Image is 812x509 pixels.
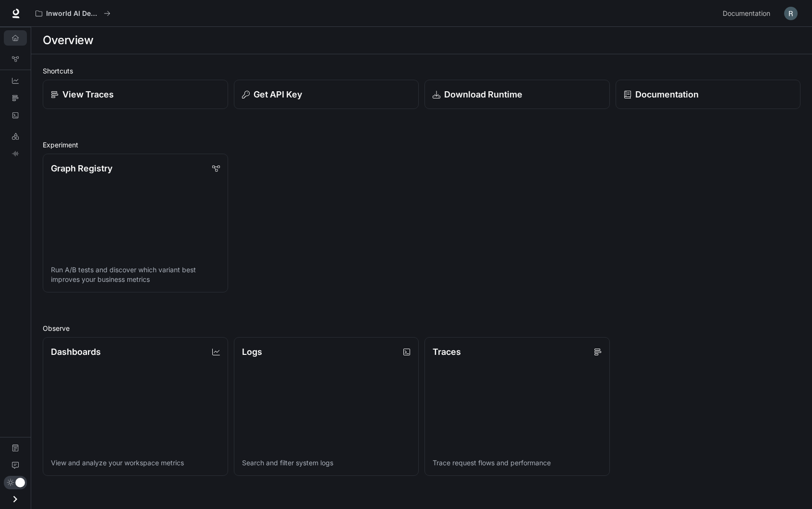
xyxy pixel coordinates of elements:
[4,90,27,106] a: Traces
[444,88,522,101] p: Download Runtime
[4,108,27,123] a: Logs
[635,88,699,101] p: Documentation
[242,345,262,358] p: Logs
[723,8,770,20] span: Documentation
[616,80,801,109] a: Documentation
[46,10,100,18] p: Inworld AI Demos
[781,4,800,23] button: User avatar
[4,129,27,144] a: LLM Playground
[424,80,610,109] a: Download Runtime
[43,154,228,292] a: Graph RegistryRun A/B tests and discover which variant best improves your business metrics
[43,31,93,50] h1: Overview
[4,458,27,473] a: Feedback
[4,51,27,67] a: Graph Registry
[254,88,302,101] p: Get API Key
[43,140,800,150] h2: Experiment
[719,4,777,23] a: Documentation
[4,489,26,509] button: Open drawer
[4,440,27,456] a: Documentation
[43,66,800,76] h2: Shortcuts
[234,80,419,109] button: Get API Key
[51,162,112,175] p: Graph Registry
[51,345,101,358] p: Dashboards
[51,265,220,284] p: Run A/B tests and discover which variant best improves your business metrics
[4,73,27,88] a: Dashboards
[51,458,220,468] p: View and analyze your workspace metrics
[31,4,115,23] button: All workspaces
[15,477,25,487] span: Dark mode toggle
[424,337,610,476] a: TracesTrace request flows and performance
[784,7,798,20] img: User avatar
[4,30,27,46] a: Overview
[62,88,114,101] p: View Traces
[234,337,419,476] a: LogsSearch and filter system logs
[43,337,228,476] a: DashboardsView and analyze your workspace metrics
[433,345,461,358] p: Traces
[43,323,800,333] h2: Observe
[4,146,27,161] a: TTS Playground
[43,80,228,109] a: View Traces
[242,458,411,468] p: Search and filter system logs
[433,458,602,468] p: Trace request flows and performance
